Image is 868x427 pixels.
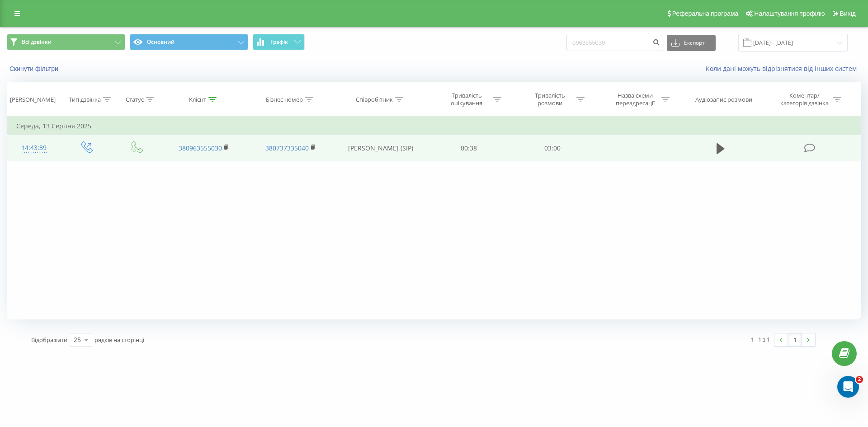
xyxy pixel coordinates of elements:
[754,10,825,17] span: Налаштування профілю
[7,117,861,135] td: Середа, 13 Серпня 2025
[7,226,142,255] div: Підкажіть, чи вдалось розібратись?​
[356,96,393,103] div: Співробітник
[102,199,174,219] div: Спробую, дякую!
[7,262,174,274] div: 19 серпня
[10,96,56,103] div: [PERSON_NAME]
[28,296,36,303] button: вибір GIF-файлів
[334,135,427,161] td: [PERSON_NAME] (SIP)
[7,226,174,262] div: Artur каже…
[427,135,510,161] td: 00:38
[443,92,491,107] div: Тривалість очікування
[265,144,309,152] a: 380737335040
[266,96,303,103] div: Бізнес номер
[155,292,170,307] button: Надіслати повідомлення…
[109,205,166,214] div: Спробую, дякую!
[7,274,148,320] div: Вітаю!На жаль не отримав від вас відповіді(Чи актуальне питання наразі?
[526,92,574,107] div: Тривалість розмови
[788,333,802,346] a: 1
[126,96,144,103] div: Статус
[6,4,23,21] button: go back
[14,296,21,303] button: Вибір емодзі
[672,10,739,17] span: Реферальна програма
[69,96,101,103] div: Тип дзвінка
[7,34,125,50] button: Всі дзвінки
[189,96,206,103] div: Клієнт
[750,335,770,344] div: 1 - 1 з 1
[611,92,659,107] div: Назва схеми переадресації
[840,10,856,17] span: Вихід
[7,274,174,340] div: Artur каже…
[778,92,831,107] div: Коментар/категорія дзвінка
[566,35,662,51] input: Пошук за номером
[667,35,716,51] button: Експорт
[142,4,159,21] button: Головна
[7,65,63,73] button: Скинути фільтри
[695,96,752,103] div: Аудіозапис розмови
[270,39,288,45] span: Графік
[14,98,141,116] div: 6) Далі обираємо для нашого додатка необхідну вам гарнітуру
[856,376,863,383] span: 2
[74,335,81,344] div: 25
[43,296,50,303] button: Завантажити вкладений файл
[44,11,71,20] p: У мережі
[837,376,859,398] iframe: Intercom live chat
[16,139,52,157] div: 14:43:39
[31,336,67,344] span: Відображати
[44,5,103,11] h1: [PERSON_NAME]
[706,64,861,73] a: Коли дані можуть відрізнятися вiд інших систем
[7,199,174,226] div: Олександр каже…
[130,34,248,50] button: Основний
[8,277,173,292] textarea: Повідомлення...
[253,34,305,50] button: Графік
[26,5,40,19] img: Profile image for Artur
[14,232,134,249] div: Підкажіть, чи вдалось розібратись? ​
[179,144,222,152] a: 380963555030
[159,4,175,20] div: Закрити
[22,38,52,46] span: Всі дзвінки
[510,135,594,161] td: 03:00
[94,336,144,344] span: рядків на сторінці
